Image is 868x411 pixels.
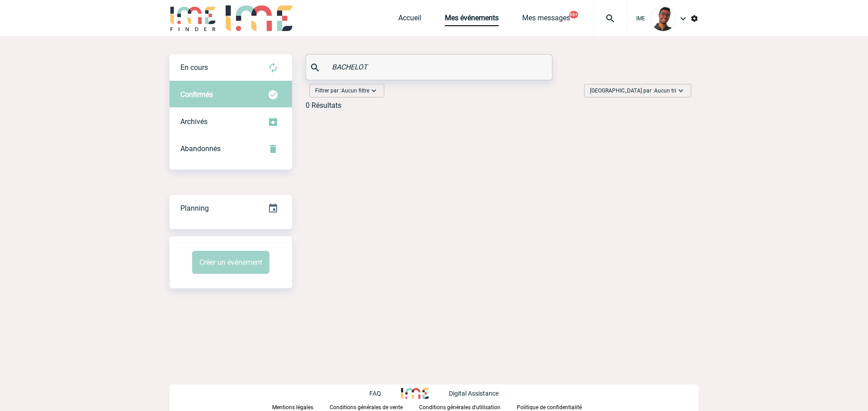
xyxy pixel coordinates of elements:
p: FAQ [369,390,381,397]
a: Mes événements [445,14,499,26]
img: 124970-0.jpg [651,6,676,31]
img: IME-Finder [170,5,217,31]
span: Abandonnés [180,144,221,153]
input: Rechercher un événement par son nom [330,60,531,74]
div: Retrouvez ici tous vos événements organisés par date et état d'avancement [170,195,292,222]
img: baseline_expand_more_white_24dp-b.png [676,86,685,95]
div: Retrouvez ici tous les événements que vous avez décidé d'archiver [170,108,292,135]
div: 0 Résultats [306,101,341,110]
a: Mes messages [522,14,570,26]
div: Retrouvez ici tous vos événements annulés [170,135,292,162]
a: Politique de confidentialité [517,402,596,411]
button: 99+ [569,11,578,18]
span: Aucun tri [654,88,676,94]
span: Archivés [180,117,208,126]
span: IME [636,15,645,22]
span: Planning [180,204,209,212]
img: http://www.idealmeetingsevents.fr/ [401,388,429,399]
a: Mentions légales [272,402,330,411]
div: Retrouvez ici tous vos évènements avant confirmation [170,54,292,81]
a: Conditions générales d'utilisation [419,402,517,411]
span: Aucun filtre [341,88,369,94]
p: Mentions légales [272,404,313,411]
button: Créer un événement [192,251,269,274]
a: FAQ [369,388,401,397]
img: baseline_expand_more_white_24dp-b.png [369,86,378,95]
span: En cours [180,63,208,72]
p: Conditions générales d'utilisation [419,404,500,411]
span: [GEOGRAPHIC_DATA] par : [590,86,676,95]
p: Conditions générales de vente [330,404,403,411]
span: Confirmés [180,90,213,99]
p: Digital Assistance [449,390,499,397]
span: Filtrer par : [315,86,369,95]
a: Conditions générales de vente [330,402,419,411]
a: Accueil [398,14,421,26]
p: Politique de confidentialité [517,404,582,411]
a: Planning [170,194,292,221]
